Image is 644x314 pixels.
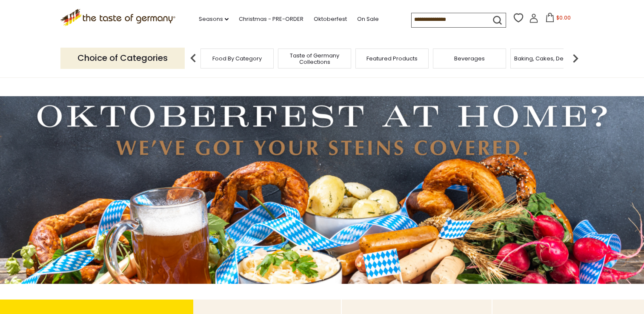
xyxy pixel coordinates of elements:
img: next arrow [567,50,584,67]
a: Beverages [454,55,485,62]
a: Seasons [199,14,229,24]
a: Food By Category [212,55,262,62]
p: Choice of Categories [60,48,185,69]
a: On Sale [357,14,379,24]
a: Oktoberfest [314,14,347,24]
a: Featured Products [366,55,418,62]
a: Taste of Germany Collections [280,52,349,65]
button: $0.00 [540,13,576,26]
a: Baking, Cakes, Desserts [514,55,580,62]
span: $0.00 [556,14,571,21]
a: Christmas - PRE-ORDER [239,14,303,24]
img: previous arrow [185,50,202,67]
